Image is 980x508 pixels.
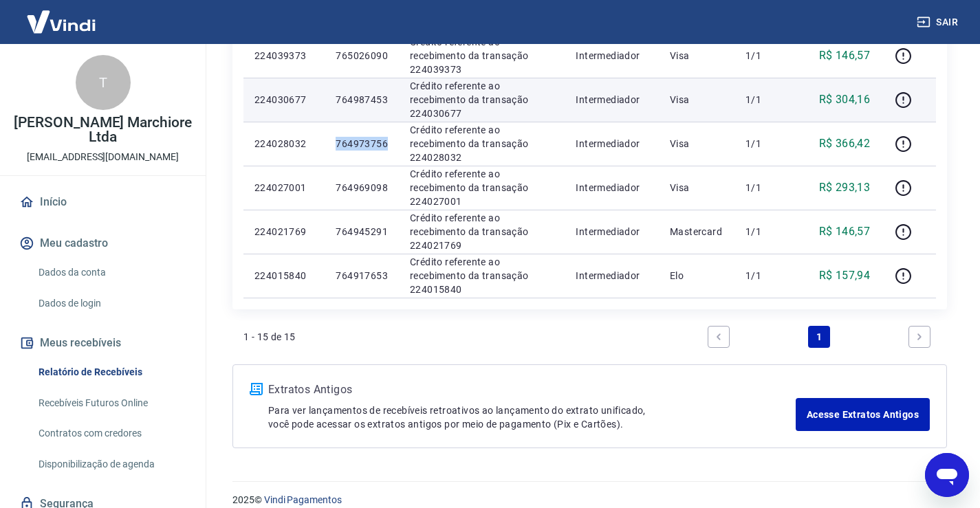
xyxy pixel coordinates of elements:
p: Intermediador [576,137,648,151]
p: Crédito referente ao recebimento da transação 224028032 [410,123,554,164]
p: Intermediador [576,181,648,195]
p: 1/1 [745,49,786,63]
a: Dados da conta [33,258,189,287]
p: Crédito referente ao recebimento da transação 224021769 [410,211,554,252]
a: Contratos com credores [33,419,189,448]
p: 224027001 [254,181,314,195]
a: Início [17,187,189,217]
img: ícone [250,383,263,395]
button: Sair [914,10,963,35]
p: 764969098 [336,181,388,195]
iframe: Botão para abrir a janela de mensagens [925,453,969,497]
p: 1/1 [745,225,786,239]
p: 764917653 [336,269,388,283]
p: [PERSON_NAME] Marchiore Ltda [11,115,195,144]
p: R$ 146,57 [819,47,871,64]
p: Visa [670,49,723,63]
p: [EMAIL_ADDRESS][DOMAIN_NAME] [27,150,179,164]
p: Visa [670,181,723,195]
p: 1/1 [745,137,786,151]
p: R$ 304,16 [819,91,871,108]
p: 764945291 [336,225,388,239]
a: Next page [908,326,930,348]
p: 764987453 [336,93,388,107]
p: 224039373 [254,49,314,63]
p: R$ 146,57 [819,223,871,240]
a: Disponibilização de agenda [33,450,189,478]
p: Intermediador [576,49,648,63]
p: Intermediador [576,93,648,107]
p: 224028032 [254,137,314,151]
p: 1/1 [745,269,786,283]
p: Para ver lançamentos de recebíveis retroativos ao lançamento do extrato unificado, você pode aces... [268,404,796,431]
a: Recebíveis Futuros Online [33,389,189,417]
p: Crédito referente ao recebimento da transação 224030677 [410,79,554,120]
p: Visa [670,93,723,107]
a: Dados de login [33,289,189,318]
p: 224015840 [254,269,314,283]
button: Meu cadastro [17,228,189,258]
ul: Pagination [702,320,936,353]
p: 1 - 15 de 15 [243,330,296,344]
a: Relatório de Recebíveis [33,358,189,386]
div: T [76,55,131,110]
p: Elo [670,269,723,283]
p: 224030677 [254,93,314,107]
img: Vindi [17,1,106,43]
a: Acesse Extratos Antigos [796,398,930,431]
p: Crédito referente ao recebimento da transação 224039373 [410,35,554,76]
p: Extratos Antigos [268,382,796,398]
p: Crédito referente ao recebimento da transação 224015840 [410,255,554,296]
p: Intermediador [576,269,648,283]
p: Crédito referente ao recebimento da transação 224027001 [410,167,554,208]
a: Page 1 is your current page [808,326,830,348]
p: 224021769 [254,225,314,239]
p: 2025 © [232,493,947,507]
p: Visa [670,137,723,151]
p: 764973756 [336,137,388,151]
a: Vindi Pagamentos [264,494,342,505]
p: 1/1 [745,93,786,107]
p: 765026090 [336,49,388,63]
p: R$ 293,13 [819,179,871,196]
p: Intermediador [576,225,648,239]
a: Previous page [708,326,730,348]
p: Mastercard [670,225,723,239]
p: 1/1 [745,181,786,195]
p: R$ 157,94 [819,267,871,284]
button: Meus recebíveis [17,328,189,358]
p: R$ 366,42 [819,135,871,152]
